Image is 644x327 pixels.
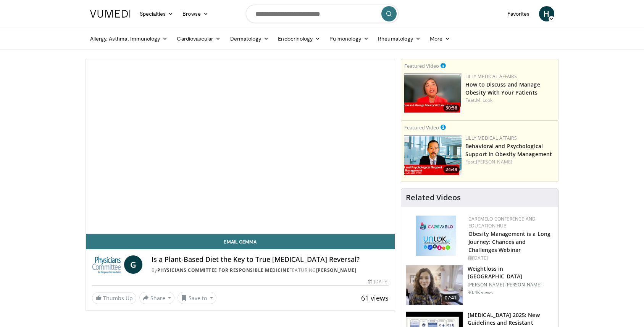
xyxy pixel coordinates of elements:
small: Featured Video [404,124,439,131]
a: 24:49 [404,135,462,175]
button: Save to [178,292,216,304]
a: 07:41 Weightloss in [GEOGRAPHIC_DATA] [PERSON_NAME] [PERSON_NAME] 30.4K views [406,265,554,306]
span: 07:41 [442,294,460,302]
a: M. Look [476,97,493,103]
a: Cardiovascular [172,31,225,46]
div: [DATE] [468,255,552,262]
span: 24:49 [443,166,460,173]
a: CaReMeLO Conference and Education Hub [468,216,536,229]
a: Email Gemma [86,234,395,249]
small: Featured Video [404,62,439,69]
span: 61 views [361,293,389,302]
div: [DATE] [368,278,389,285]
a: Browse [178,6,213,21]
input: Search topics, interventions [246,5,399,23]
a: [PERSON_NAME] [476,159,512,165]
a: [PERSON_NAME] [316,267,357,273]
img: ba3304f6-7838-4e41-9c0f-2e31ebde6754.png.150x105_q85_crop-smart_upscale.png [404,135,462,175]
button: Share [139,292,175,304]
img: 9983fed1-7565-45be-8934-aef1103ce6e2.150x105_q85_crop-smart_upscale.jpg [406,265,463,305]
img: VuMedi Logo [90,10,131,18]
h3: Weightloss in [GEOGRAPHIC_DATA] [468,265,554,280]
a: Thumbs Up [92,292,136,304]
a: Favorites [503,6,534,21]
a: Obesity Management is a Long Journey: Chances and Challenges Webinar [468,230,550,253]
video-js: Video Player [86,59,395,234]
img: Physicians Committee for Responsible Medicine [92,255,121,274]
p: [PERSON_NAME] [PERSON_NAME] [468,282,554,288]
span: 30:56 [443,105,460,111]
p: 30.4K views [468,289,493,296]
a: Endocrinology [273,31,325,46]
a: More [425,31,455,46]
a: 30:56 [404,73,462,113]
img: 45df64a9-a6de-482c-8a90-ada250f7980c.png.150x105_q85_autocrop_double_scale_upscale_version-0.2.jpg [416,216,456,256]
div: Feat. [465,159,555,165]
a: Allergy, Asthma, Immunology [86,31,173,46]
div: By FEATURING [152,267,389,274]
a: H [539,6,554,21]
h4: Related Videos [406,193,461,202]
a: Lilly Medical Affairs [465,135,517,141]
a: Lilly Medical Affairs [465,73,517,80]
a: How to Discuss and Manage Obesity With Your Patients [465,81,540,96]
h4: Is a Plant-Based Diet the Key to True [MEDICAL_DATA] Reversal? [152,255,389,264]
div: Feat. [465,97,555,104]
a: G [124,255,142,274]
a: Pulmonology [325,31,373,46]
a: Specialties [135,6,178,21]
a: Physicians Committee for Responsible Medicine [157,267,290,273]
a: Dermatology [226,31,274,46]
img: c98a6a29-1ea0-4bd5-8cf5-4d1e188984a7.png.150x105_q85_crop-smart_upscale.png [404,73,462,113]
a: Behavioral and Psychological Support in Obesity Management [465,142,552,158]
a: Rheumatology [373,31,425,46]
